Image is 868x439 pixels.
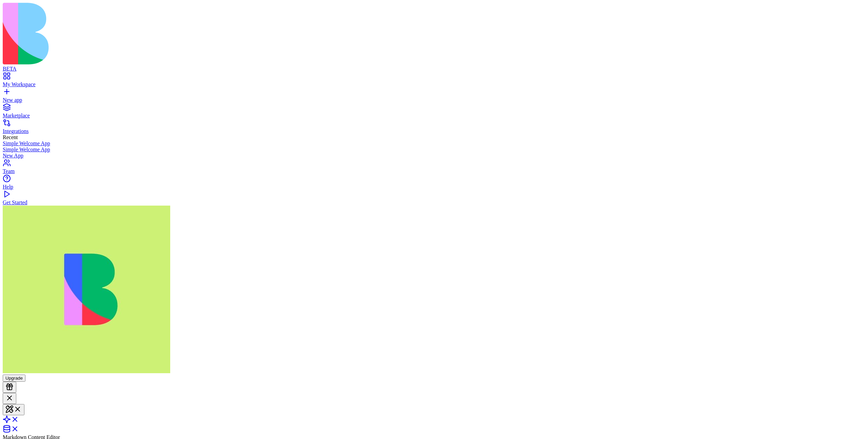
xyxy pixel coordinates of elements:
[3,91,865,103] a: New app
[3,128,865,134] div: Integrations
[3,3,275,64] img: logo
[3,140,865,147] a: Simple Welcome App
[3,81,865,88] div: My Workspace
[3,375,25,382] button: Upgrade
[3,107,865,119] a: Marketplace
[3,199,865,206] div: Get Started
[3,162,865,174] a: Team
[3,178,865,190] a: Help
[3,122,865,134] a: Integrations
[3,193,865,206] a: Get Started
[3,66,865,72] div: BETA
[3,206,170,373] img: WhatsApp_Image_2025-01-03_at_11.26.17_rubx1k.jpg
[3,168,865,174] div: Team
[3,113,865,119] div: Marketplace
[3,75,865,88] a: My Workspace
[3,153,865,159] a: New App
[3,60,865,72] a: BETA
[3,375,25,381] a: Upgrade
[3,147,865,153] a: Simple Welcome App
[3,184,865,190] div: Help
[3,134,18,140] span: Recent
[3,97,865,103] div: New app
